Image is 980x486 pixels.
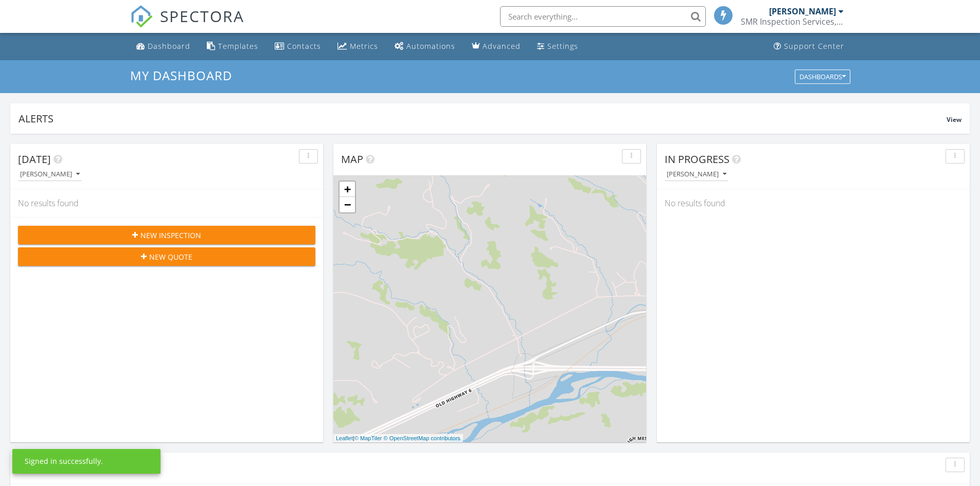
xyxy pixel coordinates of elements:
button: Dashboards [795,69,850,84]
div: No results found [10,189,323,217]
a: Dashboard [132,37,194,56]
a: Templates [203,37,262,56]
div: [PERSON_NAME] [667,171,726,178]
div: Automations [406,41,455,51]
div: Contacts [287,41,321,51]
button: [PERSON_NAME] [18,168,82,182]
a: Advanced [468,37,525,56]
div: Advanced [483,41,521,51]
span: My Dashboard [130,67,232,84]
div: Signed in successfully. [25,456,103,466]
div: | [333,434,463,443]
a: Contacts [271,37,325,56]
button: [PERSON_NAME] [665,168,728,182]
span: [DATE] [18,152,51,166]
div: Settings [547,41,578,51]
img: The Best Home Inspection Software - Spectora [130,5,153,28]
div: Alerts [19,112,947,125]
div: Metrics [350,41,378,51]
div: Templates [218,41,258,51]
a: Zoom out [340,197,355,212]
div: [PERSON_NAME] [769,6,836,16]
span: New Inspection [140,230,201,241]
div: SMR Inspection Services, LLC [741,16,844,27]
span: Map [341,152,363,166]
div: Support Center [784,41,844,51]
div: No results found [657,189,970,217]
span: New Quote [149,251,192,262]
a: Metrics [333,37,382,56]
a: Zoom in [340,182,355,197]
div: [PERSON_NAME] [20,171,80,178]
button: New Inspection [18,226,315,244]
span: In Progress [665,152,729,166]
a: © MapTiler [354,435,382,441]
div: Dashboards [799,73,846,80]
a: Automations (Basic) [390,37,459,56]
div: Dashboard [148,41,190,51]
button: New Quote [18,247,315,266]
input: Search everything... [500,6,706,27]
span: SPECTORA [160,5,244,27]
a: Settings [533,37,582,56]
a: SPECTORA [130,14,244,35]
span: View [947,115,961,124]
a: Support Center [770,37,848,56]
a: © OpenStreetMap contributors [384,435,460,441]
a: Leaflet [336,435,353,441]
